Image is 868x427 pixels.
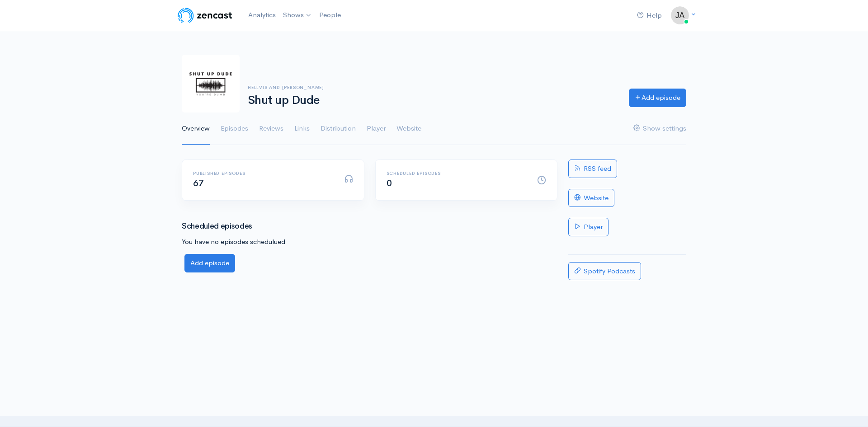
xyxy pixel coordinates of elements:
img: ZenCast Logo [176,6,234,24]
h6: Published episodes [193,171,333,176]
a: Add episode [629,89,686,107]
a: Distribution [321,113,356,145]
a: Player [568,218,609,236]
a: Episodes [221,113,248,145]
a: Analytics [245,5,279,25]
h6: Scheduled episodes [387,171,527,176]
a: Spotify Podcasts [568,262,641,281]
h1: Shut up Dude [248,94,618,107]
a: Add episode [184,254,235,272]
h6: hellvis and [PERSON_NAME] [248,85,618,90]
a: RSS feed [568,160,617,178]
a: People [316,5,344,25]
a: Links [294,113,310,145]
a: Help [633,6,665,25]
h3: Scheduled episodes [182,222,557,231]
p: You have no episodes schedulued [182,237,557,247]
a: Website [568,189,614,207]
a: Show settings [633,113,686,145]
a: Shows [279,5,316,25]
a: Reviews [259,113,283,145]
span: 0 [387,178,392,189]
a: Website [396,113,421,145]
a: Player [367,113,386,145]
img: ... [671,6,689,24]
span: 67 [193,178,203,189]
a: Overview [182,113,210,145]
